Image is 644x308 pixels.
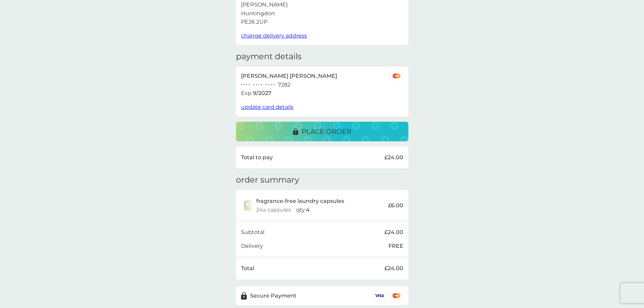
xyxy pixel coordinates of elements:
[384,153,403,162] p: £24.00
[241,104,293,110] span: update card details
[241,242,263,251] p: Delivery
[256,83,257,87] p: ●
[241,264,254,273] p: Total
[388,201,403,210] p: £6.00
[253,89,271,98] p: 9 / 2027
[258,83,260,87] p: ●
[248,83,250,87] p: ●
[306,206,310,214] p: 4
[384,228,403,237] p: £24.00
[261,83,262,87] p: ●
[384,264,403,273] p: £24.00
[241,72,337,80] p: [PERSON_NAME] [PERSON_NAME]
[256,197,344,206] p: fragrance-free laundry capsules
[241,9,275,18] p: Huntingdon
[266,83,267,87] p: ●
[241,32,307,39] span: change delivery address
[241,153,273,162] p: Total to pay
[278,80,290,89] p: 7282
[241,103,293,112] button: update card details
[241,83,242,87] p: ●
[241,89,252,98] p: Exp
[268,83,269,87] p: ●
[241,18,267,26] p: PE26 2UP
[256,206,291,214] p: 24x capsules
[302,126,351,137] p: place order
[388,242,403,251] p: FREE
[236,52,302,62] h3: payment details
[241,31,307,40] button: change delivery address
[271,83,272,87] p: ●
[253,83,255,87] p: ●
[241,228,264,237] p: Subtotal
[236,122,408,141] button: place order
[296,206,305,214] p: qty
[273,83,275,87] p: ●
[250,291,296,300] p: Secure Payment
[246,83,247,87] p: ●
[236,175,299,185] h3: order summary
[241,0,288,9] p: [PERSON_NAME]
[243,83,245,87] p: ●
